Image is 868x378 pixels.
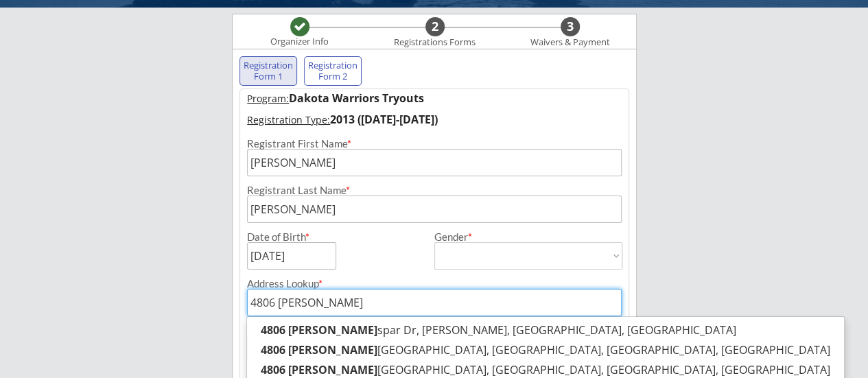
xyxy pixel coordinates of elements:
strong: 4806 [PERSON_NAME] [261,322,377,338]
strong: Dakota Warriors Tryouts [289,91,424,106]
div: Date of Birth [247,232,318,242]
div: Registrant Last Name [247,185,622,196]
strong: 4806 [PERSON_NAME] [261,362,377,377]
div: Gender [434,232,622,242]
div: 3 [561,19,580,34]
div: Registrant First Name [247,139,622,149]
u: Registration Type: [247,113,330,126]
input: Street, City, Province/State [247,289,622,316]
div: Registrations Forms [388,37,482,48]
p: [GEOGRAPHIC_DATA], [GEOGRAPHIC_DATA], [GEOGRAPHIC_DATA], [GEOGRAPHIC_DATA] [247,340,844,360]
div: Registration Form 1 [243,60,294,82]
u: Program: [247,92,289,105]
div: Address Lookup [247,279,622,289]
div: 2 [425,19,445,34]
p: spar Dr, [PERSON_NAME], [GEOGRAPHIC_DATA], [GEOGRAPHIC_DATA] [247,320,844,340]
div: Waivers & Payment [523,37,618,48]
div: Organizer Info [262,36,338,47]
div: Registration Form 2 [307,60,358,82]
strong: 2013 ([DATE]-[DATE]) [330,112,438,127]
strong: 4806 [PERSON_NAME] [261,342,377,357]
